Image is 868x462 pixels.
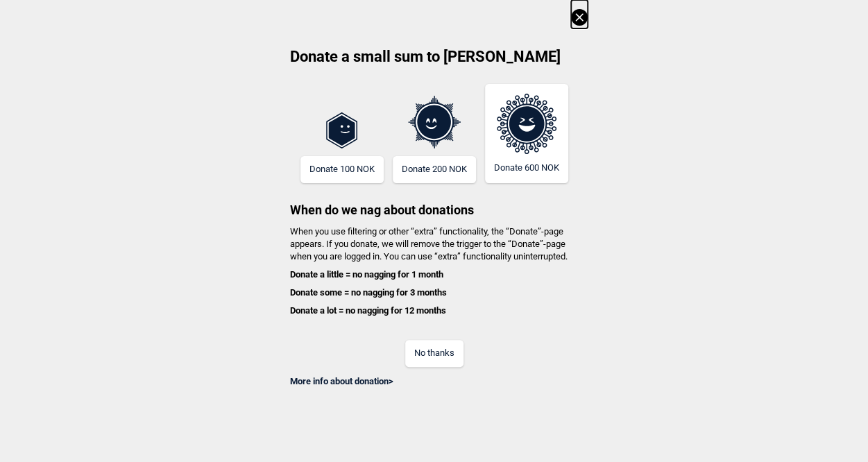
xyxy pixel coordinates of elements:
h3: When do we nag about donations [281,183,588,219]
a: More info about donation> [290,376,393,386]
button: Donate 100 NOK [300,156,384,183]
h4: When you use filtering or other “extra” functionality, the “Donate”-page appears. If you donate, ... [281,225,588,318]
h2: Donate a small sum to [PERSON_NAME] [281,46,588,77]
b: Donate a little = no nagging for 1 month [290,269,443,280]
b: Donate a lot = no nagging for 12 months [290,305,446,316]
b: Donate some = no nagging for 3 months [290,287,447,298]
button: Donate 600 NOK [485,84,568,183]
button: No thanks [405,340,463,367]
button: Donate 200 NOK [393,156,476,183]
